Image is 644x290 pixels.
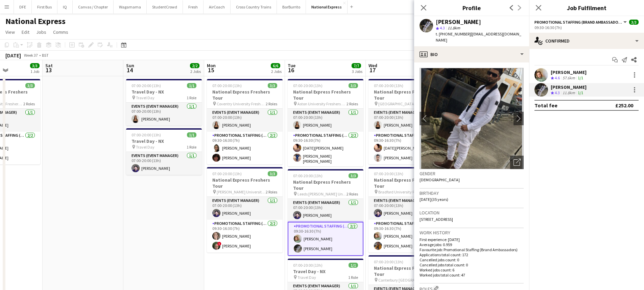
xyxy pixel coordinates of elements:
[352,69,362,74] div: 3 Jobs
[207,79,283,164] div: 07:00-20:00 (13h)3/3National Express Freshers Tour Coventry University Freshers Fair2 RolesEvents...
[534,102,557,109] div: Total fee
[578,90,583,95] app-skills-label: 1/1
[23,101,35,106] span: 2 Roles
[30,69,39,74] div: 1 Job
[374,259,403,264] span: 07:00-20:00 (13h)
[297,191,347,196] span: Leeds [PERSON_NAME] University Freshers Fair
[36,29,46,35] span: Jobs
[136,144,154,150] span: Travel Day
[551,84,587,90] div: [PERSON_NAME]
[53,29,68,35] span: Comms
[187,144,196,150] span: 1 Role
[551,69,587,75] div: [PERSON_NAME]
[349,83,358,88] span: 3/3
[126,103,202,126] app-card-role: Events (Event Manager)1/107:00-20:00 (13h)[PERSON_NAME]
[50,28,71,36] a: Comms
[436,19,481,25] div: [PERSON_NAME]
[420,170,524,177] h3: Gender
[217,189,266,194] span: [PERSON_NAME] University Freshers Fair
[126,79,202,126] app-job-card: 07:00-20:00 (13h)1/1Travel Day - NX Travel Day1 RoleEvents (Event Manager)1/107:00-20:00 (13h)[PE...
[288,222,363,256] app-card-role: Promotional Staffing (Brand Ambassadors)2/209:30-16:30 (7h)[PERSON_NAME][PERSON_NAME]
[378,278,427,283] span: Canterbury [GEOGRAPHIC_DATA] Freshers Fair
[288,89,363,101] h3: National Express Freshers Tour
[529,3,644,12] h3: Job Fulfilment
[132,83,161,88] span: 07:00-20:00 (13h)
[126,128,202,175] app-job-card: 07:00-20:00 (13h)1/1Travel Day - NX Travel Day1 RoleEvents (Event Manager)1/107:00-20:00 (13h)[PE...
[578,75,583,80] app-skills-label: 1/1
[374,171,403,176] span: 07:00-20:00 (13h)
[420,68,524,169] img: Crew avatar or photo
[288,199,363,222] app-card-role: Events (Event Manager)1/107:00-20:00 (13h)[PERSON_NAME]
[347,191,358,196] span: 2 Roles
[368,177,444,189] h3: National Express Freshers Tour
[207,177,283,189] h3: National Express Freshers Tour
[436,31,471,36] span: t. [PHONE_NUMBER]
[126,152,202,175] app-card-role: Events (Event Manager)1/107:00-20:00 (13h)[PERSON_NAME]
[368,265,444,277] h3: National Express Freshers Tour
[368,79,444,164] app-job-card: 07:00-20:00 (13h)3/3National Express Freshers Tour [GEOGRAPHIC_DATA] Freshers Fair2 RolesEvents (...
[288,268,363,274] h3: Travel Day - NX
[231,0,277,14] button: Cross Country Trains
[126,89,202,95] h3: Travel Day - NX
[114,0,147,14] button: Wagamama
[420,217,453,222] span: [STREET_ADDRESS]
[368,62,377,69] span: Wed
[561,90,576,96] div: 11.8km
[420,242,524,247] p: Average jobs: 0.959
[126,138,202,144] h3: Travel Day - NX
[420,247,524,252] p: Favourite job: Promotional Staffing (Brand Ambassadors)
[268,83,277,88] span: 3/3
[368,109,444,132] app-card-role: Events (Event Manager)1/107:00-20:00 (13h)[PERSON_NAME]
[22,29,29,35] span: Edit
[561,75,576,81] div: 57.6km
[187,95,196,100] span: 1 Role
[368,220,444,253] app-card-role: Promotional Staffing (Brand Ambassadors)2/209:30-16:30 (7h)[PERSON_NAME][PERSON_NAME]
[555,90,560,95] span: 4.3
[288,109,363,132] app-card-role: Events (Event Manager)1/107:00-20:00 (13h)[PERSON_NAME]
[414,46,529,62] div: Bio
[420,252,524,257] p: Applications total count: 172
[266,189,277,194] span: 2 Roles
[440,25,445,30] span: 4.3
[352,63,361,68] span: 7/7
[378,189,427,194] span: Bradford University Freshers Fair
[207,167,283,253] div: 07:00-20:00 (13h)3/3National Express Freshers Tour [PERSON_NAME] University Freshers Fair2 RolesE...
[378,101,427,106] span: [GEOGRAPHIC_DATA] Freshers Fair
[57,0,73,14] button: IQ
[22,53,39,58] span: Week 37
[212,83,242,88] span: 07:00-20:00 (13h)
[266,101,277,106] span: 2 Roles
[288,169,363,256] app-job-card: 07:00-20:00 (13h)3/3National Express Freshers Tour Leeds [PERSON_NAME] University Freshers Fair2 ...
[534,20,622,25] span: Promotional Staffing (Brand Ambassadors)
[347,101,358,106] span: 2 Roles
[555,75,560,80] span: 4.6
[420,177,460,182] span: [DEMOGRAPHIC_DATA]
[534,25,639,30] div: 09:30-16:30 (7h)
[367,66,377,74] span: 17
[207,132,283,164] app-card-role: Promotional Staffing (Brand Ambassadors)2/209:30-16:30 (7h)[PERSON_NAME][PERSON_NAME]
[207,89,283,101] h3: National Express Freshers Tour
[183,0,204,14] button: Fresh
[14,0,32,14] button: DFE
[368,89,444,101] h3: National Express Freshers Tour
[44,66,53,74] span: 13
[297,275,316,280] span: Travel Day
[420,262,524,267] p: Cancelled jobs total count: 0
[297,101,347,106] span: Aston University Freshers Fair
[349,173,358,178] span: 3/3
[420,267,524,272] p: Worked jobs count: 6
[217,101,266,106] span: Coventry University Freshers Fair
[348,275,358,280] span: 1 Role
[293,263,323,268] span: 07:00-20:00 (13h)
[287,66,295,74] span: 16
[420,272,524,278] p: Worked jobs total count: 47
[293,173,323,178] span: 07:00-20:00 (13h)
[306,0,348,14] button: National Express
[368,167,444,253] div: 07:00-20:00 (13h)3/3National Express Freshers Tour Bradford University Freshers Fair2 RolesEvents...
[5,52,21,59] div: [DATE]
[207,62,216,69] span: Mon
[42,53,49,58] div: BST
